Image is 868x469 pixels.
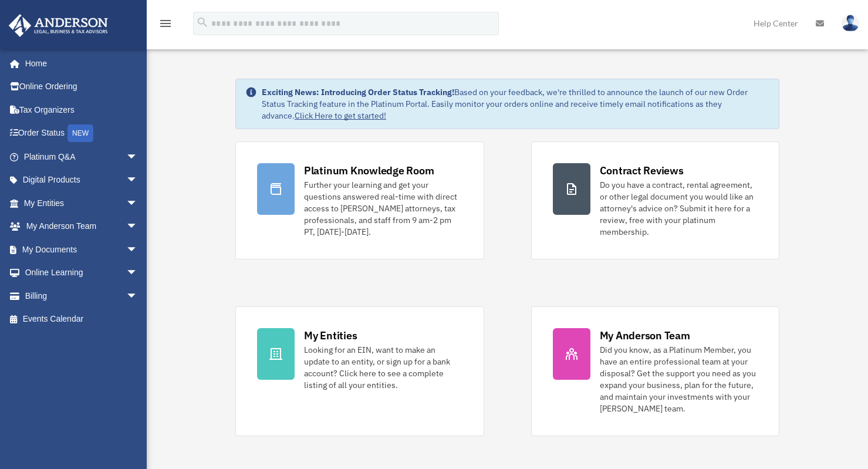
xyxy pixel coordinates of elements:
[8,145,156,168] a: Platinum Q&Aarrow_drop_down
[262,86,769,122] div: Based on your feedback, we're thrilled to announce the launch of our new Order Status Tracking fe...
[67,124,93,142] div: NEW
[8,168,156,192] a: Digital Productsarrow_drop_down
[126,215,150,239] span: arrow_drop_down
[8,284,156,308] a: Billingarrow_drop_down
[304,179,462,238] div: Further your learning and get your questions answered real-time with direct access to [PERSON_NAM...
[158,21,173,31] a: menu
[126,284,150,308] span: arrow_drop_down
[126,168,150,193] span: arrow_drop_down
[158,16,173,31] i: menu
[126,261,150,285] span: arrow_drop_down
[8,191,156,215] a: My Entitiesarrow_drop_down
[126,191,150,215] span: arrow_drop_down
[8,261,156,285] a: Online Learningarrow_drop_down
[126,238,150,262] span: arrow_drop_down
[600,328,690,343] div: My Anderson Team
[5,14,112,37] img: Anderson Advisors Platinum Portal
[196,16,209,29] i: search
[8,52,150,75] a: Home
[531,141,780,259] a: Contract Reviews Do you have a contract, rental agreement, or other legal document you would like...
[8,75,156,99] a: Online Ordering
[262,87,454,97] strong: Exciting News: Introducing Order Status Tracking!
[8,308,156,331] a: Events Calendar
[8,98,156,122] a: Tax Organizers
[235,141,484,259] a: Platinum Knowledge Room Further your learning and get your questions answered real-time with dire...
[600,179,758,238] div: Do you have a contract, rental agreement, or other legal document you would like an attorney's ad...
[842,15,859,32] img: User Pic
[126,145,150,169] span: arrow_drop_down
[8,122,156,146] a: Order StatusNEW
[600,344,758,414] div: Did you know, as a Platinum Member, you have an entire professional team at your disposal? Get th...
[531,306,780,436] a: My Anderson Team Did you know, as a Platinum Member, you have an entire professional team at your...
[8,238,156,261] a: My Documentsarrow_drop_down
[304,344,462,391] div: Looking for an EIN, want to make an update to an entity, or sign up for a bank account? Click her...
[304,328,357,343] div: My Entities
[600,163,684,178] div: Contract Reviews
[8,215,156,238] a: My Anderson Teamarrow_drop_down
[295,110,386,121] a: Click Here to get started!
[235,306,484,436] a: My Entities Looking for an EIN, want to make an update to an entity, or sign up for a bank accoun...
[304,163,434,178] div: Platinum Knowledge Room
